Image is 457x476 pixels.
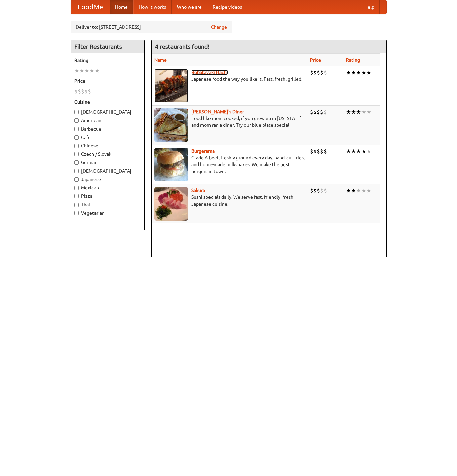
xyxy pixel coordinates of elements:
div: Deliver to: [STREET_ADDRESS] [71,21,232,33]
li: $ [320,148,323,155]
li: ★ [366,69,371,76]
label: Czech / Slovak [74,151,141,157]
label: Japanese [74,176,141,183]
h4: Filter Restaurants [71,40,144,53]
li: $ [78,88,81,95]
label: Chinese [74,142,141,149]
li: $ [310,108,313,116]
li: $ [74,88,78,95]
li: ★ [361,187,366,194]
p: Grade A beef, freshly ground every day, hand-cut fries, and home-made milkshakes. We make the bes... [154,154,305,175]
input: [DEMOGRAPHIC_DATA] [74,169,79,173]
a: Recipe videos [207,0,247,14]
input: [DEMOGRAPHIC_DATA] [74,110,79,114]
a: Home [110,0,133,14]
a: Change [211,24,227,30]
li: ★ [356,69,361,76]
li: $ [320,108,323,116]
h5: Rating [74,57,141,64]
label: [DEMOGRAPHIC_DATA] [74,109,141,115]
input: Czech / Slovak [74,152,79,156]
input: Vegetarian [74,211,79,215]
input: Thai [74,203,79,207]
img: sallys.jpg [154,108,188,142]
li: $ [317,148,320,155]
li: ★ [346,69,351,76]
a: Who we are [172,0,207,14]
img: sakura.jpg [154,187,188,221]
input: American [74,118,79,123]
li: ★ [351,148,356,155]
label: Thai [74,201,141,208]
li: ★ [84,67,89,74]
input: German [74,160,79,165]
li: ★ [361,108,366,116]
label: American [74,117,141,124]
li: $ [84,88,88,95]
h5: Price [74,78,141,84]
li: $ [323,69,327,76]
li: $ [323,148,327,155]
li: ★ [351,108,356,116]
b: Robatayaki Hachi [191,70,228,75]
a: Sakura [191,188,205,193]
li: ★ [351,187,356,194]
li: ★ [94,67,100,74]
li: ★ [366,187,371,194]
li: $ [81,88,84,95]
input: Pizza [74,194,79,198]
li: ★ [346,187,351,194]
label: Barbecue [74,125,141,132]
a: Burgerama [191,148,215,154]
a: How it works [133,0,172,14]
a: Price [310,57,321,63]
li: $ [317,108,320,116]
input: Barbecue [74,127,79,131]
p: Japanese food the way you like it. Fast, fresh, grilled. [154,76,305,82]
li: ★ [89,67,94,74]
li: ★ [351,69,356,76]
li: $ [317,187,320,194]
li: ★ [79,67,84,74]
label: Cafe [74,134,141,141]
ng-pluralize: 4 restaurants found! [155,43,210,50]
img: burgerama.jpg [154,148,188,181]
input: Mexican [74,186,79,190]
li: $ [313,69,317,76]
li: ★ [74,67,79,74]
li: ★ [346,148,351,155]
li: $ [323,108,327,116]
h5: Cuisine [74,99,141,105]
li: $ [310,187,313,194]
li: $ [320,187,323,194]
li: ★ [361,69,366,76]
li: $ [313,187,317,194]
p: Sushi specials daily. We serve fast, friendly, fresh Japanese cuisine. [154,194,305,207]
a: [PERSON_NAME]'s Diner [191,109,244,114]
img: robatayaki.jpg [154,69,188,103]
li: ★ [356,148,361,155]
a: Help [359,0,380,14]
label: German [74,159,141,166]
li: $ [310,148,313,155]
label: [DEMOGRAPHIC_DATA] [74,168,141,174]
li: ★ [356,187,361,194]
li: $ [320,69,323,76]
input: Cafe [74,135,79,140]
input: Japanese [74,177,79,182]
p: Food like mom cooked, if you grew up in [US_STATE] and mom ran a diner. Try our blue plate special! [154,115,305,129]
label: Vegetarian [74,210,141,216]
li: $ [313,148,317,155]
li: $ [310,69,313,76]
li: $ [88,88,91,95]
a: FoodMe [71,0,110,14]
a: Name [154,57,167,63]
label: Mexican [74,184,141,191]
li: $ [323,187,327,194]
li: ★ [366,108,371,116]
li: $ [317,69,320,76]
li: ★ [346,108,351,116]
